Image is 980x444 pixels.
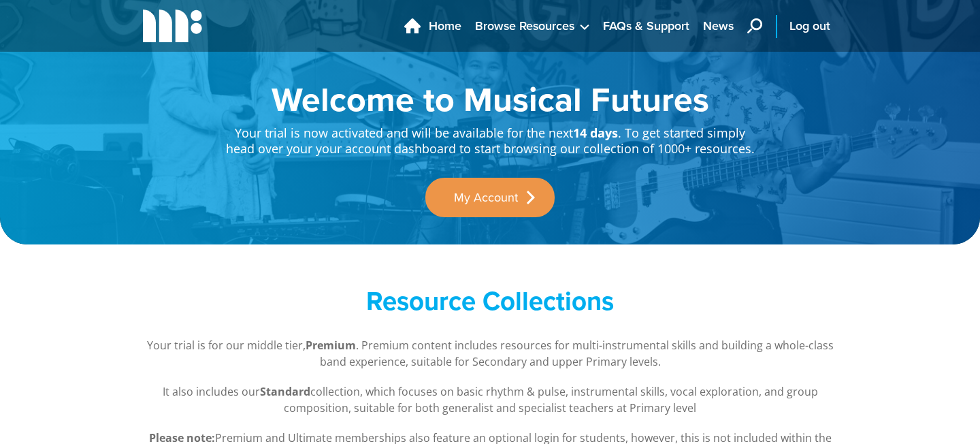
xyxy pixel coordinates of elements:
p: Your trial is now activated and will be available for the next . To get started simply head over ... [225,116,755,157]
span: Browse Resources [475,17,574,35]
p: Your trial is for our middle tier, . Premium content includes resources for multi-instrumental sk... [143,337,837,370]
span: FAQs & Support [603,17,689,35]
strong: 14 days [573,125,618,141]
span: Log out [789,17,830,35]
span: News [703,17,734,35]
a: My Account [425,178,555,217]
h2: Resource Collections [225,285,755,317]
strong: Standard [260,384,310,399]
p: It also includes our collection, which focuses on basic rhythm & pulse, instrumental skills, voca... [143,383,837,416]
strong: Premium [306,338,356,353]
h1: Welcome to Musical Futures [225,82,755,116]
span: Home [429,17,461,35]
